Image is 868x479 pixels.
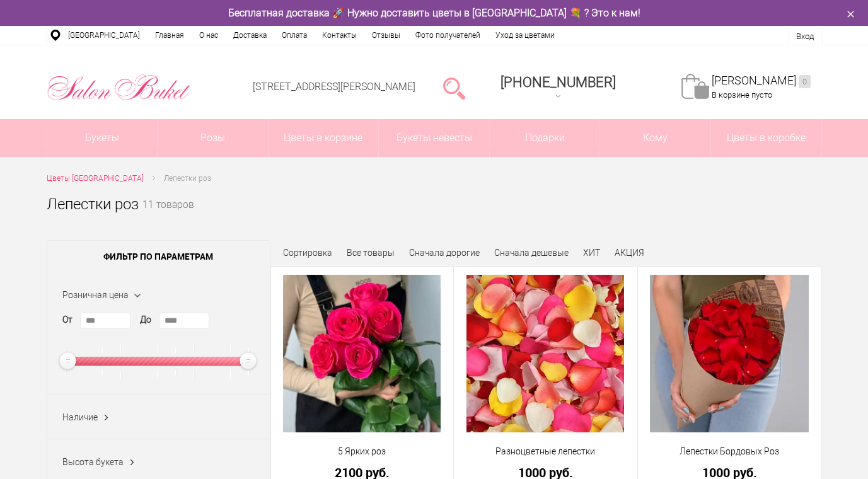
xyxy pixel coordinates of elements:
[269,119,379,157] a: Цветы в корзине
[279,466,446,479] a: 2100 руб.
[494,248,569,258] a: Сначала дешевые
[164,174,211,183] span: Лепестки роз
[62,457,124,467] span: Высота букета
[646,445,813,458] a: Лепестки Бордовых Роз
[646,466,813,479] a: 1000 руб.
[47,241,270,272] span: Фильтр по параметрам
[253,81,415,93] a: [STREET_ADDRESS][PERSON_NAME]
[148,26,192,45] a: Главная
[62,412,98,422] span: Наличие
[379,119,489,157] a: Букеты невесты
[600,119,710,157] span: Кому
[488,26,562,45] a: Уход за цветами
[47,172,144,185] a: Цветы [GEOGRAPHIC_DATA]
[274,26,315,45] a: Оплата
[283,275,441,432] img: 5 Ярких роз
[712,90,772,100] span: В корзине пусто
[490,119,600,157] a: Подарки
[47,193,139,216] h1: Лепестки роз
[226,26,274,45] a: Доставка
[796,32,814,41] a: Вход
[583,248,600,258] a: ХИТ
[462,445,629,458] a: Разноцветные лепестки
[347,248,395,258] a: Все товары
[37,6,831,20] div: Бесплатная доставка 🚀 Нужно доставить цветы в [GEOGRAPHIC_DATA] 💐 ? Это к нам!
[364,26,408,45] a: Отзывы
[493,70,623,106] a: [PHONE_NUMBER]
[62,290,129,300] span: Розничная цена
[466,275,624,432] img: Разноцветные лепестки
[62,313,72,326] label: От
[279,445,446,458] a: 5 Ярких роз
[615,248,644,258] a: АКЦИЯ
[409,248,480,258] a: Сначала дорогие
[61,26,148,45] a: [GEOGRAPHIC_DATA]
[462,466,629,479] a: 1000 руб.
[47,174,144,183] span: Цветы [GEOGRAPHIC_DATA]
[501,74,616,90] span: [PHONE_NUMBER]
[192,26,226,45] a: О нас
[142,200,194,231] small: 11 товаров
[47,71,191,104] img: Цветы Нижний Новгород
[711,119,821,157] a: Цветы в коробке
[650,275,809,432] img: Лепестки Бордовых Роз
[283,248,332,258] span: Сортировка
[140,313,151,326] label: До
[408,26,488,45] a: Фото получателей
[158,119,268,157] a: Розы
[315,26,364,45] a: Контакты
[712,74,811,88] a: [PERSON_NAME]
[799,75,811,88] ins: 0
[47,119,158,157] a: Букеты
